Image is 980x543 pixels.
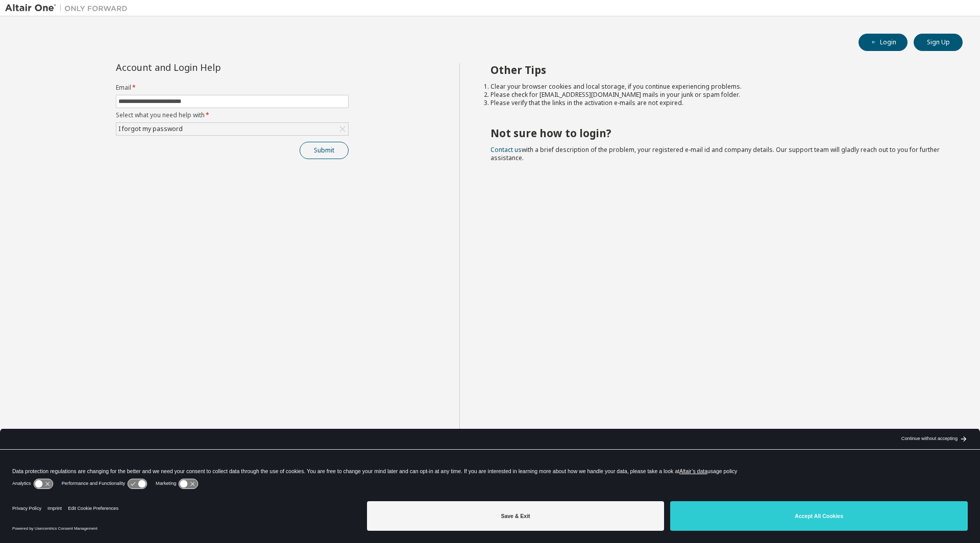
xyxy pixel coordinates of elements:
li: Please check for [EMAIL_ADDRESS][DOMAIN_NAME] mails in your junk or spam folder. [491,91,945,99]
div: I forgot my password [116,123,348,135]
h2: Other Tips [491,63,945,76]
li: Please verify that the links in the activation e-mails are not expired. [491,99,945,107]
span: with a brief description of the problem, your registered e-mail id and company details. Our suppo... [491,145,940,162]
div: Account and Login Help [116,63,302,71]
button: Login [859,34,908,51]
label: Select what you need help with [116,111,349,119]
a: Contact us [491,145,522,154]
button: Sign Up [914,34,963,51]
div: I forgot my password [117,123,184,135]
button: Submit [300,142,349,159]
li: Clear your browser cookies and local storage, if you continue experiencing problems. [491,83,945,91]
h2: Not sure how to login? [491,126,945,140]
img: Altair One [5,3,133,13]
label: Email [116,84,349,92]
